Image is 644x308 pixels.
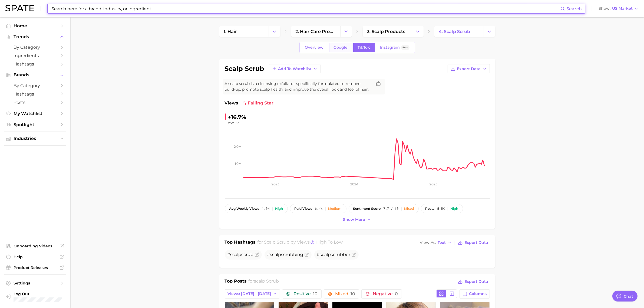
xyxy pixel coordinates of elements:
[439,29,470,34] span: 4. scalp scrub
[373,292,398,296] span: Negative
[229,207,237,211] abbr: average
[420,241,436,244] span: View As
[228,291,271,296] span: Views: [DATE] - [DATE]
[320,252,331,257] span: scalp
[4,290,66,304] a: Log out. Currently logged in with e-mail michelle.ng@mavbeautybrands.com.
[4,264,66,272] a: Product Releases
[51,4,560,13] input: Search here for a brand, industry, or ingredient
[5,5,34,11] img: SPATE
[14,83,57,88] span: by Category
[395,291,398,296] span: 0
[14,45,57,50] span: by Category
[14,281,57,286] span: Settings
[457,67,481,71] span: Export Data
[457,278,490,286] button: Export Data
[14,34,57,39] span: Trends
[328,207,342,211] div: Medium
[305,253,309,257] button: Flag as miscategorized or irrelevant
[225,289,280,299] button: Views: [DATE] - [DATE]
[225,239,256,247] h1: Top Hashtags
[267,252,303,257] span: # bing
[599,7,610,10] span: Show
[291,26,340,37] a: 2. hair care products
[262,207,270,211] span: 1.0m
[404,207,414,211] div: Mixed
[293,292,318,296] span: Positive
[384,207,399,211] span: 7.7 / 10
[4,71,66,79] button: Brands
[305,45,324,50] span: Overview
[225,204,288,213] button: avg.weekly views1.0mHigh
[4,51,66,60] a: Ingredients
[465,240,488,245] span: Export Data
[4,98,66,107] a: Posts
[230,252,242,257] span: scalp
[4,22,66,30] a: Home
[367,29,405,34] span: 3. scalp products
[275,207,283,211] div: High
[248,278,279,286] h2: for
[421,204,463,213] button: posts5.5kHigh
[380,45,400,50] span: Instagram
[457,239,490,247] button: Export Data
[14,244,57,248] span: Onboarding Videos
[4,109,66,118] a: My Watchlist
[465,279,488,284] span: Export Data
[290,204,346,213] button: paid views6.4%Medium
[363,26,412,37] a: 3. scalp products
[349,204,419,213] button: sentiment score7.7 / 10Mixed
[437,207,445,211] span: 5.5k
[4,279,66,287] a: Settings
[243,101,247,105] img: falling star
[14,111,57,116] span: My Watchlist
[352,253,356,257] button: Flag as miscategorized or irrelevant
[14,100,57,105] span: Posts
[329,43,352,52] a: Google
[335,292,355,296] span: Mixed
[14,136,57,141] span: Industries
[254,278,279,284] span: scalp scrub
[278,67,312,71] span: Add to Watchlist
[434,26,484,37] a: 4. scalp scrub
[235,162,242,166] tspan: 1.0m
[14,61,57,67] span: Hashtags
[376,43,414,52] a: InstagramBeta
[255,253,259,257] button: Flag as miscategorized or irrelevant
[14,122,57,127] span: Spotlight
[4,120,66,129] a: Spotlight
[4,90,66,98] a: Hashtags
[228,121,240,125] button: YoY
[342,216,373,223] button: Show more
[597,5,640,12] button: ShowUS Market
[225,100,238,106] span: Views
[460,289,490,299] button: Columns
[269,64,321,73] button: Add to Watchlist
[430,182,437,186] tspan: 2025
[14,73,57,77] span: Brands
[14,23,57,28] span: Home
[264,240,289,245] span: scalp scrub
[4,135,66,143] button: Industries
[4,242,66,250] a: Onboarding Videos
[269,26,280,37] button: Change Category
[448,64,490,73] button: Export Data
[225,278,247,286] h1: Top Posts
[14,291,83,296] span: Log Out
[14,254,57,259] span: Help
[419,239,453,246] button: View AsText
[451,207,458,211] div: High
[14,91,57,97] span: Hashtags
[281,252,293,257] span: scrub
[612,7,633,10] span: US Market
[358,45,370,50] span: TikTok
[243,100,274,106] span: falling star
[340,26,352,37] button: Change Category
[469,291,487,296] span: Columns
[343,217,365,222] span: Show more
[484,26,495,37] button: Change Category
[425,207,435,211] span: posts
[350,182,358,186] tspan: 2024
[317,252,351,257] span: # ber
[14,53,57,58] span: Ingredients
[295,207,312,211] span: paid views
